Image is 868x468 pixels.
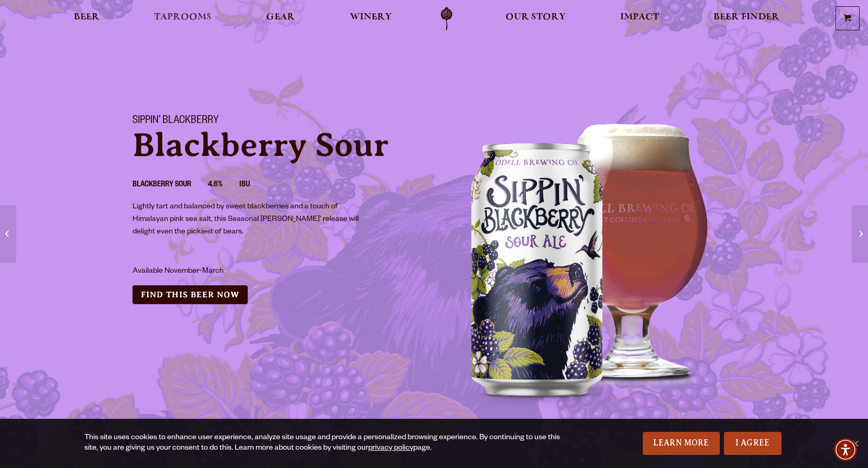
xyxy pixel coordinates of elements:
span: Gear [266,13,295,21]
span: Impact [620,13,659,21]
a: Odell Home [427,7,466,30]
li: 4.6% [208,179,239,192]
a: Gear [259,7,302,30]
a: Beer Finder [707,7,786,30]
span: Lightly tart and balanced by sweet blackberries and a touch of Himalayan pink sea salt, this Seas... [133,203,359,237]
span: Beer Finder [713,13,779,21]
span: Winery [350,13,392,21]
a: Winery [343,7,399,30]
a: privacy policy [368,444,413,453]
div: Accessibility Menu [834,438,857,461]
a: Find this Beer Now [133,285,248,305]
a: Beer [67,7,106,30]
a: Taprooms [147,7,218,30]
span: Taprooms [154,13,212,21]
span: Our Story [506,13,566,21]
p: Blackberry Sour [133,128,422,162]
li: IBU [239,179,267,192]
a: Learn More [643,432,720,455]
span: Beer [74,13,100,21]
li: Blackberry Sour [133,179,208,192]
p: Available November-March [133,265,364,278]
a: Impact [613,7,666,30]
a: Our Story [499,7,573,30]
a: I Agree [724,432,782,455]
div: This site uses cookies to enhance user experience, analyze site usage and provide a personalized ... [84,433,574,454]
h1: Sippin’ Blackberry [133,115,422,128]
